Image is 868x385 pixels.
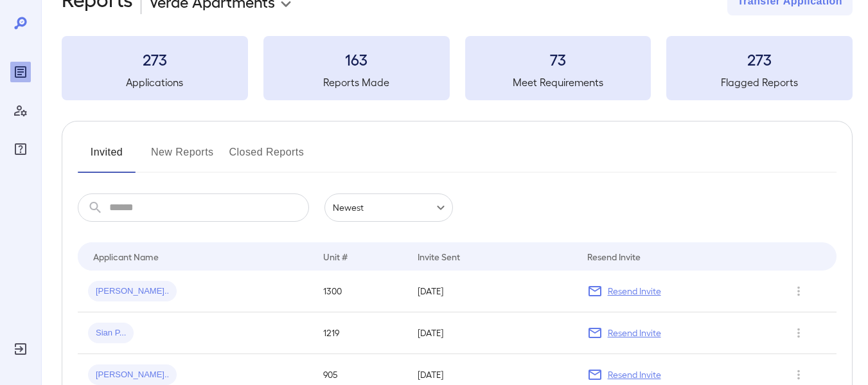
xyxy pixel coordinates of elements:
h5: Applications [62,75,248,90]
p: Resend Invite [608,368,661,381]
div: Reports [10,62,31,82]
td: 1219 [313,312,407,354]
td: [DATE] [407,312,577,354]
td: 1300 [313,271,407,312]
summary: 273Applications163Reports Made73Meet Requirements273Flagged Reports [62,36,853,100]
div: Applicant Name [93,249,159,264]
h3: 273 [62,49,248,69]
button: Row Actions [788,364,809,385]
div: Invite Sent [418,249,460,264]
button: New Reports [151,142,214,173]
button: Row Actions [788,323,809,343]
div: Log Out [10,339,31,359]
span: [PERSON_NAME].. [88,369,177,381]
div: FAQ [10,139,31,159]
h3: 163 [263,49,450,69]
span: [PERSON_NAME].. [88,285,177,298]
h5: Reports Made [263,75,450,90]
div: Resend Invite [587,249,641,264]
h5: Meet Requirements [465,75,651,90]
span: Sian P... [88,327,134,339]
h3: 73 [465,49,651,69]
button: Invited [78,142,136,173]
div: Unit # [323,249,348,264]
div: Manage Users [10,100,31,121]
h3: 273 [666,49,853,69]
p: Resend Invite [608,285,661,298]
p: Resend Invite [608,327,661,339]
h5: Flagged Reports [666,75,853,90]
button: Row Actions [788,281,809,301]
div: Newest [324,193,453,222]
td: [DATE] [407,271,577,312]
button: Closed Reports [229,142,305,173]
